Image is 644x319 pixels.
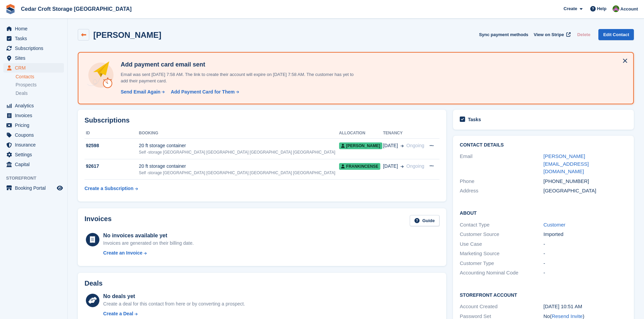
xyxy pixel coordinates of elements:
div: Self -storage [GEOGRAPHIC_DATA] [GEOGRAPHIC_DATA] [GEOGRAPHIC_DATA] [GEOGRAPHIC_DATA] [139,149,339,155]
span: Booking Portal [15,183,55,193]
img: Mark Orchard [613,5,619,12]
div: No invoices available yet [103,232,194,240]
div: [PHONE_NUMBER] [544,178,627,185]
a: Create a Subscription [85,182,138,195]
div: 20 ft storage container [139,142,339,149]
th: ID [85,128,139,139]
th: Tenancy [383,128,425,139]
span: Tasks [15,34,55,43]
h2: Storefront Account [460,291,627,298]
div: Imported [544,231,627,238]
div: Create a Deal [103,310,133,317]
a: menu [3,111,64,120]
div: Customer Source [460,231,543,238]
div: No deals yet [103,292,245,300]
a: menu [3,183,64,193]
span: [PERSON_NAME] [339,142,382,149]
span: Storefront [6,175,67,182]
span: Prospects [16,82,37,88]
a: menu [3,121,64,130]
div: Create a deal for this contact from here or by converting a prospect. [103,300,245,308]
div: - [544,240,627,248]
span: Settings [15,150,55,159]
span: [DATE] [383,163,398,170]
a: menu [3,53,64,63]
span: Analytics [15,101,55,110]
div: Send Email Again [121,88,161,96]
div: Create an Invoice [103,249,142,257]
span: [DATE] [383,142,398,149]
a: Resend Invite [552,313,583,319]
a: Edit Contact [598,29,634,40]
a: menu [3,44,64,53]
span: CRM [15,63,55,73]
div: [DATE] 10:51 AM [544,303,627,311]
h2: Contact Details [460,142,627,148]
div: 20 ft storage container [139,163,339,170]
span: Subscriptions [15,44,55,53]
h2: Deals [85,280,102,287]
div: Customer Type [460,260,543,267]
h2: [PERSON_NAME] [93,30,161,39]
div: Create a Subscription [85,185,134,192]
a: View on Stripe [531,29,572,40]
a: menu [3,63,64,73]
button: Delete [574,29,593,40]
a: menu [3,160,64,169]
a: Guide [410,215,439,226]
div: - [544,260,627,267]
div: 92598 [85,142,139,149]
div: Phone [460,178,543,185]
a: menu [3,140,64,150]
span: Help [597,5,606,12]
div: Accounting Nominal Code [460,269,543,277]
img: add-payment-card-4dbda4983b697a7845d177d07a5d71e8a16f1ec00487972de202a45f1e8132f5.svg [87,61,115,89]
h2: Tasks [468,116,481,123]
a: Add Payment Card for Them [168,88,240,96]
span: Ongoing [406,163,424,169]
a: Cedar Croft Storage [GEOGRAPHIC_DATA] [18,3,134,15]
span: Sites [15,53,55,63]
a: Prospects [16,81,64,88]
div: Add Payment Card for Them [171,88,235,96]
button: Sync payment methods [479,29,528,40]
p: Email was sent [DATE] 7:58 AM. The link to create their account will expire on [DATE] 7:58 AM. Th... [118,71,355,84]
span: Create [564,5,577,12]
a: Deals [16,90,64,97]
th: Booking [139,128,339,139]
a: Preview store [56,184,64,192]
div: 92617 [85,163,139,170]
h2: About [460,209,627,216]
div: Account Created [460,303,543,311]
a: menu [3,101,64,110]
a: [PERSON_NAME][EMAIL_ADDRESS][DOMAIN_NAME] [544,153,589,174]
div: - [544,269,627,277]
div: Self -storage [GEOGRAPHIC_DATA] [GEOGRAPHIC_DATA] [GEOGRAPHIC_DATA] [GEOGRAPHIC_DATA] [139,170,339,176]
div: Invoices are generated on their billing date. [103,240,194,247]
a: Create a Deal [103,310,245,317]
span: Coupons [15,130,55,140]
div: Address [460,187,543,195]
div: [GEOGRAPHIC_DATA] [544,187,627,195]
div: - [544,250,627,258]
span: View on Stripe [534,31,564,38]
a: Contacts [16,74,64,80]
th: Allocation [339,128,383,139]
span: Account [620,6,638,12]
a: menu [3,24,64,33]
img: stora-icon-8386f47178a22dfd0bd8f6a31ec36ba5ce8667c1dd55bd0f319d3a0aa187defe.svg [5,4,16,14]
span: Home [15,24,55,33]
span: Ongoing [406,143,424,148]
span: Invoices [15,111,55,120]
div: Use Case [460,240,543,248]
div: Marketing Source [460,250,543,258]
a: menu [3,150,64,159]
span: Frankincense [339,163,380,170]
h2: Invoices [85,215,112,226]
a: Customer [544,222,566,228]
div: Email [460,153,543,176]
span: Insurance [15,140,55,150]
h2: Subscriptions [85,116,439,124]
span: Pricing [15,121,55,130]
h4: Add payment card email sent [118,61,355,69]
